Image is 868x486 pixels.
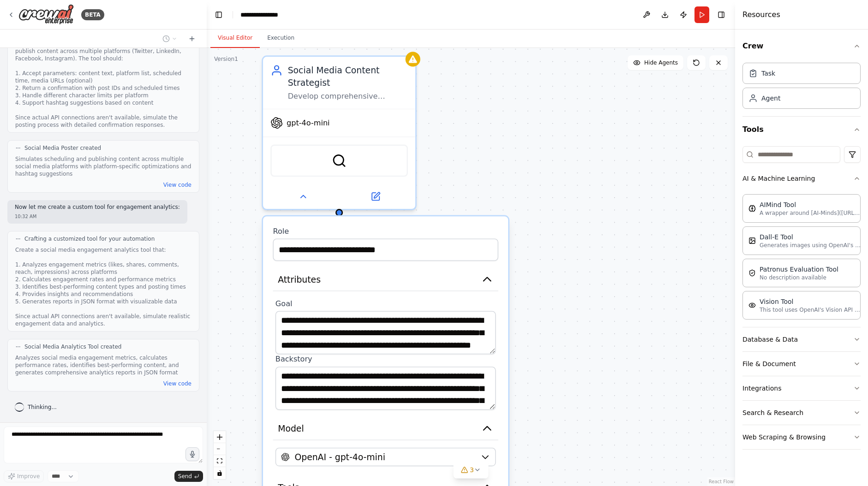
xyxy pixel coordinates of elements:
button: Integrations [742,376,861,400]
p: Generates images using OpenAI's Dall-E model. [760,242,861,249]
div: BETA [81,9,104,20]
button: Hide right sidebar [715,8,728,21]
button: toggle interactivity [214,467,226,479]
button: Database & Data [742,327,861,351]
button: Send [174,471,203,482]
div: Create a social media posting tool that can schedule and publish content across multiple platform... [15,40,192,129]
span: Attributes [278,273,321,286]
img: Logo [18,4,74,25]
span: gpt-4o-mini [287,118,330,128]
div: Social Media Content StrategistDevelop comprehensive content strategies for {industry} on social ... [262,55,416,210]
button: Improve [4,470,44,482]
p: This tool uses OpenAI's Vision API to describe the contents of an image. [760,306,861,314]
button: Web Scraping & Browsing [742,425,861,449]
div: Create a social media engagement analytics tool that: 1. Analyzes engagement metrics (likes, shar... [15,246,192,327]
div: AI & Machine Learning [742,190,861,327]
span: Send [178,473,192,480]
div: Develop comprehensive content strategies for {industry} on social media platforms, identifying tr... [288,91,408,101]
button: File & Document [742,352,861,376]
div: Simulates scheduling and publishing content across multiple social media platforms with platform-... [15,155,192,178]
div: Vision Tool [760,297,861,306]
div: 10:32 AM [15,213,180,220]
nav: breadcrumb [240,10,288,19]
label: Goal [275,299,496,308]
div: Patronus Evaluation Tool [760,265,838,274]
span: Improve [17,473,40,480]
a: React Flow attribution [709,479,734,484]
button: View code [163,380,192,387]
button: Switch to previous chat [159,33,181,44]
h4: Resources [742,9,780,20]
div: Analyzes social media engagement metrics, calculates performance rates, identifies best-performin... [15,354,192,376]
button: 3 [453,462,489,479]
span: Social Media Analytics Tool created [24,343,121,350]
img: PatronusEvalTool [748,269,756,277]
div: Version 1 [214,55,238,63]
button: Start a new chat [185,33,199,44]
p: No description available [760,274,838,281]
button: View code [163,181,192,189]
button: Open in side panel [341,189,411,204]
span: Social Media Poster created [24,144,101,152]
p: A wrapper around [AI-Minds]([URL][DOMAIN_NAME]). Useful for when you need answers to questions fr... [760,209,861,217]
button: Tools [742,117,861,142]
span: Model [278,422,304,435]
div: Crew [742,59,861,116]
p: Now let me create a custom tool for engagement analytics: [15,204,180,211]
div: Agent [761,94,780,103]
button: AI & Machine Learning [742,166,861,190]
button: Hide left sidebar [212,8,225,21]
div: Tools [742,142,861,457]
div: AIMind Tool [760,200,861,209]
button: Visual Editor [210,29,260,48]
div: React Flow controls [214,431,226,479]
img: SerperDevTool [332,153,347,168]
span: Hide Agents [644,59,678,66]
button: fit view [214,455,226,467]
img: AIMindTool [748,205,756,212]
span: Thinking... [28,403,57,411]
button: Model [273,417,498,440]
button: Hide Agents [628,55,683,70]
label: Role [273,226,498,236]
span: Crafting a customized tool for your automation [24,235,155,243]
div: Dall-E Tool [760,232,861,242]
div: Task [761,69,775,78]
span: 3 [470,465,474,474]
button: zoom in [214,431,226,443]
img: VisionTool [748,302,756,309]
img: DallETool [748,237,756,244]
button: Execution [260,29,302,48]
button: OpenAI - gpt-4o-mini [275,448,496,466]
span: OpenAI - gpt-4o-mini [294,451,385,463]
button: Click to speak your automation idea [186,447,199,461]
button: zoom out [214,443,226,455]
button: Attributes [273,268,498,291]
button: Search & Research [742,401,861,425]
div: Social Media Content Strategist [288,64,408,89]
button: Crew [742,33,861,59]
label: Backstory [275,354,496,364]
